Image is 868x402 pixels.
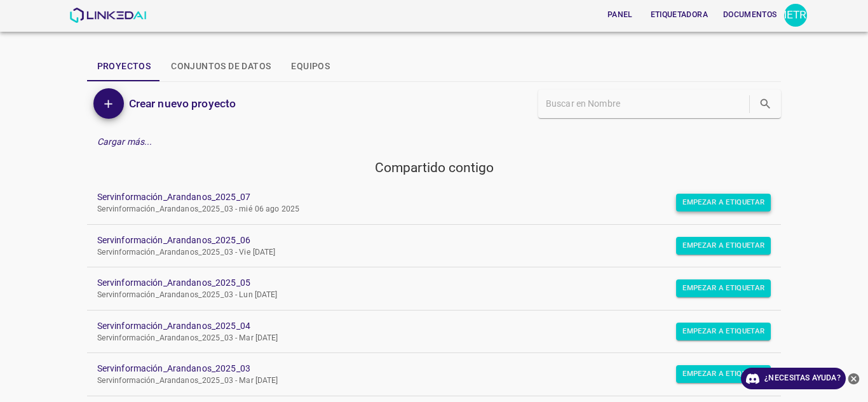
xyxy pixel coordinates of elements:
font: Servinformación_Arandanos_2025_07 [97,192,250,202]
button: ayuda cercana [846,368,862,389]
font: Compartido contigo [375,160,494,175]
a: Servinformación_Arandanos_2025_07 [97,191,751,204]
font: ¿Necesitas ayuda? [764,373,841,382]
button: Documentos [718,4,782,26]
font: Servinformación_Arandanos_2025_03 - Mar [DATE] [97,333,278,342]
button: buscar [752,91,778,117]
font: Empezar a etiquetar [682,369,764,378]
div: Cargar más... [87,130,782,154]
button: Panel [600,4,641,26]
a: Etiquetadora [643,2,715,29]
input: Buscar en Nombre [546,95,747,113]
font: Servinformación_Arandanos_2025_03 - Mar [DATE] [97,376,278,385]
font: Servinformación_Arandanos_2025_03 - Vie [DATE] [97,248,276,257]
a: Panel [597,2,643,29]
font: Crear nuevo proyecto [129,97,236,110]
button: Empezar a etiquetar [676,194,771,211]
a: ¿Necesitas ayuda? [741,368,846,389]
font: Documentos [723,10,777,19]
font: Servinformación_Arandanos_2025_03 - Lun [DATE] [97,290,278,299]
a: Servinformación_Arandanos_2025_06 [97,234,751,247]
button: Empezar a etiquetar [676,237,771,255]
font: METRO [777,8,814,21]
button: Etiquetadora [646,4,713,26]
font: Empezar a etiquetar [682,283,764,292]
img: LinkedAI [69,8,146,23]
a: Servinformación_Arandanos_2025_04 [97,319,751,333]
font: Servinformación_Arandanos_2025_05 [97,278,250,288]
a: Servinformación_Arandanos_2025_03 [97,362,751,375]
font: Empezar a etiquetar [682,198,764,206]
font: Servinformación_Arandanos_2025_06 [97,235,250,245]
a: Crear nuevo proyecto [124,95,236,112]
button: Agregar [93,88,124,119]
font: Empezar a etiquetar [682,326,764,335]
font: Proyectos [97,61,151,71]
font: Panel [607,10,633,19]
a: Servinformación_Arandanos_2025_05 [97,276,751,290]
button: Empezar a etiquetar [676,279,771,297]
font: Cargar más... [97,137,153,147]
button: Empezar a etiquetar [676,365,771,383]
button: Abrir configuración [784,4,807,27]
font: Equipos [291,61,330,71]
a: Documentos [715,2,785,29]
font: Servinformación_Arandanos_2025_03 - mié 06 ago 2025 [97,204,300,213]
font: Empezar a etiquetar [682,241,764,250]
font: Servinformación_Arandanos_2025_03 [97,363,250,373]
button: Empezar a etiquetar [676,323,771,340]
font: Conjuntos de datos [171,61,271,71]
font: Etiquetadora [651,10,708,19]
font: Servinformación_Arandanos_2025_04 [97,321,250,331]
